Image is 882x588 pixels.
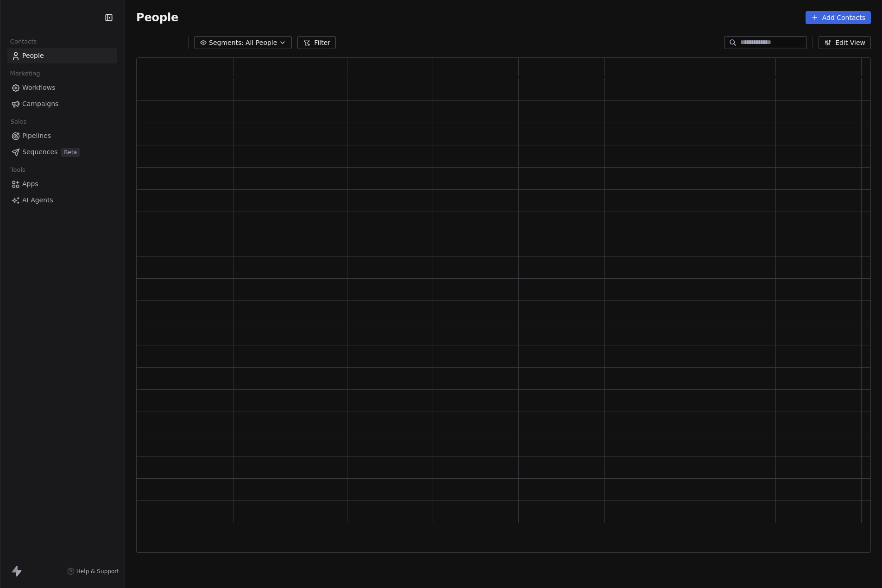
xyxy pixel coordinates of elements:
[22,51,44,61] span: People
[22,147,57,157] span: Sequences
[22,131,51,141] span: Pipelines
[806,11,871,24] button: Add Contacts
[6,67,44,81] span: Marketing
[6,115,31,129] span: Sales
[61,148,80,157] span: Beta
[209,38,244,48] span: Segments:
[246,38,277,48] span: All People
[7,176,117,192] a: Apps
[7,128,117,144] a: Pipelines
[7,48,117,63] a: People
[7,144,117,160] a: SequencesBeta
[22,179,38,189] span: Apps
[7,193,117,208] a: AI Agents
[7,96,117,112] a: Campaigns
[76,568,119,575] span: Help & Support
[22,99,58,109] span: Campaigns
[67,568,119,575] a: Help & Support
[6,35,41,49] span: Contacts
[136,11,178,25] span: People
[819,36,871,49] button: Edit View
[22,83,56,93] span: Workflows
[7,80,117,95] a: Workflows
[6,163,29,177] span: Tools
[22,195,53,205] span: AI Agents
[297,36,336,49] button: Filter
